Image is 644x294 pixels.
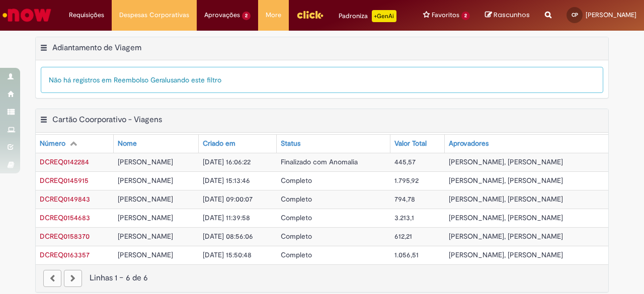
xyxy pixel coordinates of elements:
span: [PERSON_NAME] [118,250,173,259]
span: 794,78 [394,194,415,204]
h2: Cartão Coorporativo - Viagens [52,115,162,125]
span: 1.056,51 [394,250,419,259]
span: [PERSON_NAME], [PERSON_NAME] [449,213,563,222]
div: Linhas 1 − 6 de 6 [43,272,601,284]
span: [DATE] 15:13:46 [203,176,250,185]
span: [PERSON_NAME] [118,157,173,166]
span: [PERSON_NAME], [PERSON_NAME] [449,157,563,166]
span: 1.795,92 [394,176,419,185]
span: [PERSON_NAME] [118,232,173,241]
span: DCREQ0154683 [40,213,90,222]
nav: paginação [36,264,608,292]
span: [PERSON_NAME] [118,213,173,222]
span: Aprovações [204,10,240,20]
span: [PERSON_NAME], [PERSON_NAME] [449,250,563,259]
div: Padroniza [339,10,396,22]
div: Status [281,139,300,149]
span: [PERSON_NAME] [118,176,173,185]
span: More [266,10,281,20]
a: Abrir Registro: DCREQ0154683 [40,213,90,222]
span: Completo [281,250,312,259]
div: Criado em [203,139,235,149]
a: Abrir Registro: DCREQ0149843 [40,194,90,204]
span: Despesas Corporativas [119,10,189,20]
span: [PERSON_NAME], [PERSON_NAME] [449,232,563,241]
a: Abrir Registro: DCREQ0163357 [40,250,90,259]
span: [PERSON_NAME] [118,194,173,204]
span: DCREQ0158370 [40,232,90,241]
a: Abrir Registro: DCREQ0145915 [40,176,89,185]
a: Abrir Registro: DCREQ0142284 [40,157,89,166]
span: DCREQ0142284 [40,157,89,166]
span: [DATE] 11:39:58 [203,213,250,222]
div: Número [40,139,65,149]
span: 612,21 [394,232,412,241]
button: Cartão Coorporativo - Viagens Menu de contexto [40,115,48,128]
img: click_logo_yellow_360x200.png [296,7,324,22]
span: Finalizado com Anomalia [281,157,358,166]
span: [PERSON_NAME], [PERSON_NAME] [449,176,563,185]
span: 2 [242,12,251,20]
p: +GenAi [372,10,396,22]
span: Favoritos [432,10,459,20]
span: Requisições [69,10,104,20]
a: Abrir Registro: DCREQ0158370 [40,232,90,241]
a: Rascunhos [485,11,530,20]
span: CP [572,12,578,18]
span: 445,57 [394,157,416,166]
span: Completo [281,232,312,241]
span: Rascunhos [494,10,530,20]
span: DCREQ0145915 [40,176,89,185]
button: Adiantamento de Viagem Menu de contexto [40,43,48,56]
span: [DATE] 16:06:22 [203,157,251,166]
span: [DATE] 15:50:48 [203,250,252,259]
div: Nome [118,139,137,149]
span: 3.213,1 [394,213,414,222]
span: Completo [281,194,312,204]
span: usando este filtro [167,75,221,84]
span: DCREQ0149843 [40,194,90,204]
span: [DATE] 09:00:07 [203,194,253,204]
div: Aprovadores [449,139,489,149]
span: [PERSON_NAME], [PERSON_NAME] [449,194,563,204]
div: Valor Total [394,139,427,149]
span: [DATE] 08:56:06 [203,232,253,241]
h2: Adiantamento de Viagem [52,43,141,53]
img: ServiceNow [1,5,53,25]
span: Completo [281,176,312,185]
span: [PERSON_NAME] [586,11,636,19]
span: DCREQ0163357 [40,250,90,259]
span: Completo [281,213,312,222]
span: 2 [461,12,470,20]
div: Não há registros em Reembolso Geral [41,67,603,93]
